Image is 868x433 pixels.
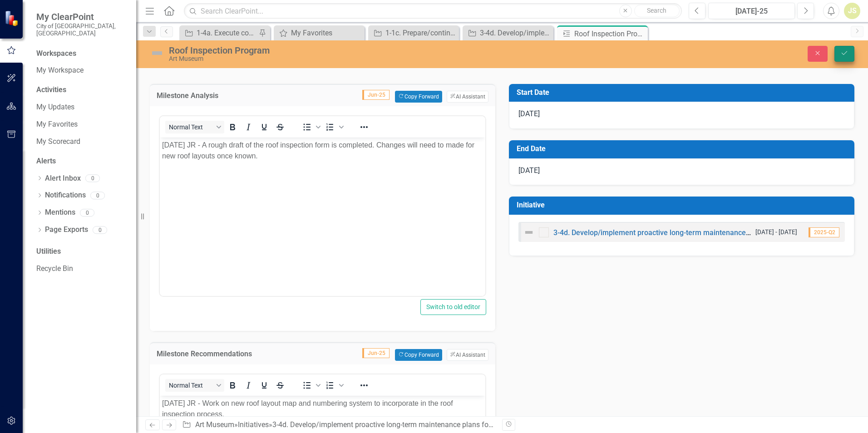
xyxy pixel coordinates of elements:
img: Not Defined [523,227,534,238]
span: Search [647,7,666,14]
span: [DATE] [518,166,540,175]
a: Alert Inbox [45,173,81,184]
button: Italic [241,121,256,133]
button: JS [844,3,860,19]
button: Block Normal Text [165,121,224,133]
button: Italic [241,379,256,392]
button: Block Normal Text [165,379,224,392]
button: Strikethrough [272,379,288,392]
button: Switch to old editor [420,299,486,315]
span: My ClearPoint [36,11,127,22]
h3: Start Date [517,89,850,97]
div: Numbered list [322,121,345,133]
a: Mentions [45,207,75,218]
button: Reveal or hide additional toolbar items [356,121,372,133]
div: Utilities [36,246,127,257]
div: Numbered list [322,379,345,392]
div: 0 [93,226,107,234]
button: [DATE]-25 [708,3,795,19]
button: Copy Forward [395,349,442,361]
input: Search ClearPoint... [184,3,682,19]
span: Jun-25 [362,90,390,100]
h3: Milestone Analysis [157,92,266,100]
div: Alerts [36,156,127,167]
a: 3-4d. Develop/implement proactive long-term maintenance plans for building and grounds. [465,27,551,39]
a: 3-4d. Develop/implement proactive long-term maintenance plans for building and grounds. [272,420,562,429]
div: Bullet list [299,379,322,392]
button: Search [634,5,680,17]
span: Normal Text [169,123,213,131]
div: 0 [85,175,100,182]
div: Bullet list [299,121,322,133]
a: My Scorecard [36,137,127,147]
a: Recycle Bin [36,264,127,274]
button: Underline [256,379,272,392]
span: Jun-25 [362,348,390,358]
h3: Milestone Recommendations [157,350,300,358]
div: 1-4a. Execute construction to achieve the building transformation. [197,27,256,39]
div: My Favorites [291,27,362,39]
div: [DATE]-25 [711,6,792,17]
a: My Favorites [276,27,362,39]
a: My Updates [36,102,127,113]
a: Art Museum [195,420,234,429]
a: My Favorites [36,119,127,130]
small: City of [GEOGRAPHIC_DATA], [GEOGRAPHIC_DATA] [36,22,127,37]
div: Roof Inspection Program [169,45,545,55]
button: Reveal or hide additional toolbar items [356,379,372,392]
div: 1-1c. Prepare/continue improvements to the off-site location for Museum operations and programs. [385,27,457,39]
button: Bold [225,379,240,392]
div: 3-4d. Develop/implement proactive long-term maintenance plans for building and grounds. [480,27,551,39]
div: 0 [80,209,94,216]
p: [DATE] JR - Work on new roof layout map and numbering system to incorporate in the roof inspectio... [2,2,323,24]
span: 2025-Q2 [809,227,839,237]
button: AI Assistant [447,349,488,361]
div: Activities [36,85,127,95]
img: Not Defined [150,46,164,60]
div: » » » [182,420,495,430]
div: Art Museum [169,55,545,62]
div: Roof Inspection Program [574,28,646,39]
div: Workspaces [36,49,76,59]
a: 1-4a. Execute construction to achieve the building transformation. [182,27,256,39]
a: Initiatives [238,420,269,429]
a: 3-4d. Develop/implement proactive long-term maintenance plans for building and grounds. [553,228,849,237]
h3: End Date [517,145,850,153]
a: Page Exports [45,225,88,235]
div: 0 [90,192,105,199]
a: 1-1c. Prepare/continue improvements to the off-site location for Museum operations and programs. [370,27,457,39]
span: [DATE] [518,109,540,118]
button: Underline [256,121,272,133]
a: Notifications [45,190,86,201]
span: Normal Text [169,382,213,389]
button: Copy Forward [395,91,442,103]
h3: Initiative [517,201,850,209]
iframe: Rich Text Area [160,138,485,296]
button: Bold [225,121,240,133]
small: [DATE] - [DATE] [755,228,797,236]
img: ClearPoint Strategy [5,10,20,26]
a: My Workspace [36,65,127,76]
button: AI Assistant [447,91,488,103]
button: Strikethrough [272,121,288,133]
